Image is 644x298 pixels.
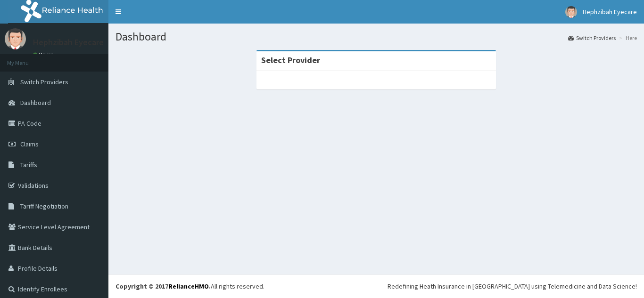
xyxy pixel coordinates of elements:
li: Here [617,34,637,42]
a: Online [33,51,56,58]
strong: Select Provider [261,55,320,65]
footer: All rights reserved. [108,274,644,298]
strong: Copyright © 2017 . [116,282,211,290]
img: User Image [565,6,577,18]
span: Tariff Negotiation [20,202,68,210]
h1: Dashboard [116,31,637,43]
a: Switch Providers [568,34,616,42]
img: User Image [5,28,26,49]
span: Dashboard [20,98,51,107]
div: Redefining Heath Insurance in [GEOGRAPHIC_DATA] using Telemedicine and Data Science! [388,282,637,291]
span: Switch Providers [20,78,68,86]
span: Hephzibah Eyecare [583,8,637,16]
a: RelianceHMO [168,282,209,290]
span: Tariffs [20,161,37,169]
p: Hephzibah Eyecare [33,38,104,47]
span: Claims [20,140,39,148]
